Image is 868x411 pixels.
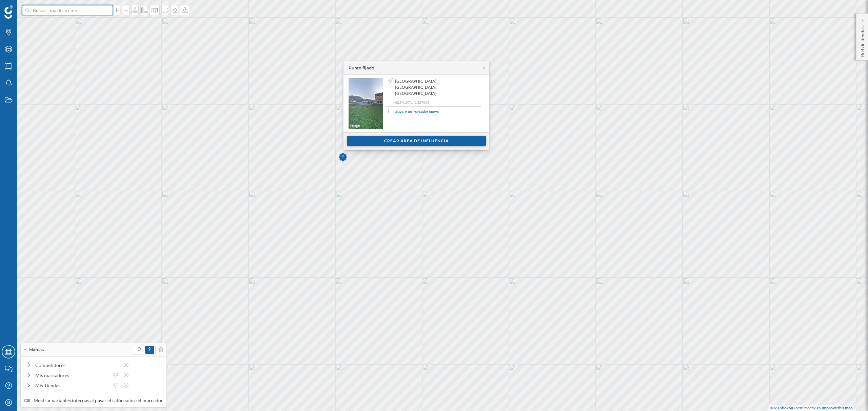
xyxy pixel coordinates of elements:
span: Soporte [14,5,38,11]
img: streetview [349,78,383,129]
div: © © [769,405,854,411]
div: Punto fijado [349,65,374,71]
span: [GEOGRAPHIC_DATA], [GEOGRAPHIC_DATA], [GEOGRAPHIC_DATA] [395,78,479,96]
a: Sugerir un marcador nuevo [395,108,439,114]
div: Mis Tiendas [35,382,109,389]
div: Mis marcadores [35,372,109,379]
img: Marker [339,151,347,165]
label: Mostrar variables internas al pasar el ratón sobre el marcador [24,397,163,404]
p: 42,941571, -6,327653 [395,100,481,105]
a: Improve this map [822,405,853,410]
div: Competidores [35,362,119,369]
span: Marcas [29,347,44,353]
img: Geoblink Logo [4,5,13,19]
a: Mapbox [774,405,789,410]
a: OpenStreetMap [792,405,821,410]
p: Red de tiendas [859,24,866,57]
